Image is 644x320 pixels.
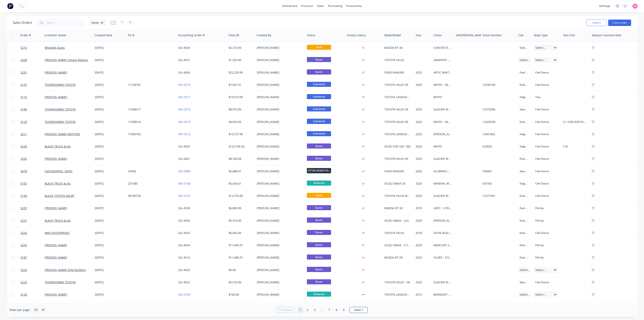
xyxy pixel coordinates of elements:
div: [DATE] [95,46,125,50]
div: 2023 [416,219,429,223]
span: Submitted [307,119,331,124]
div: [PERSON_NAME] - TBC - 2 PAK PAINT [433,219,452,223]
div: TOYOTA LANDCRUISER GXL [384,132,411,136]
a: QU-4559 [178,144,190,148]
input: Search... [47,19,86,27]
div: Pick Up [534,218,545,223]
div: [DATE] [95,169,125,173]
span: Draft [307,193,331,198]
div: 2025 [416,144,429,149]
div: 2025 [416,107,429,111]
div: TOYOTA HILUX SR [384,157,411,161]
div: Single Cab [518,132,530,137]
div: $5,688.01 [229,169,252,173]
span: Submitted [307,106,331,111]
span: 5211 [21,132,27,136]
span: 5228 [21,58,27,62]
a: 5228 [21,54,45,66]
div: TOYOTA HILUX SR [384,107,411,111]
div: Cab Chassis [534,119,551,124]
div: 08100726 [128,194,173,198]
span: Quote [307,69,331,74]
div: $5,310.00 [229,219,252,223]
div: Dual Cab [518,70,530,75]
div: 71000742 [128,132,173,136]
div: GLACIER WHITE - 020 - 2 PAK PAINT [433,194,452,198]
div: 12205030 [482,120,513,124]
img: Factory [7,3,13,9]
div: ISUZU DMAX SX [384,182,411,186]
span: 5147 [21,83,27,87]
div: [PERSON_NAME] [257,120,301,124]
a: [PERSON_NAME] [45,71,67,74]
div: [DATE] [95,144,125,149]
a: INV-3213 [178,120,190,124]
div: [PERSON_NAME] [257,169,301,173]
div: $12,570.00 [229,194,252,198]
div: Cab Chassis [534,156,551,161]
div: ARTIC WHITE - POWDERCOATED [433,71,452,75]
a: 5229 [21,202,45,214]
div: 529832 [482,144,513,149]
div: [PERSON_NAME] TAUPE - POWDERCOATED [433,132,452,136]
div: $5,634.01 [229,182,252,186]
div: settings [597,3,612,9]
a: Page 3 [312,307,318,313]
a: INV-3215 [178,107,190,111]
div: [PERSON_NAME] [257,231,301,235]
div: [DATE] [95,206,125,210]
h1: Sales Orders [13,21,32,25]
span: 5229 [21,206,27,210]
div: [DATE] [95,132,125,136]
div: Order # [20,33,31,37]
span: Quote [307,143,331,149]
div: Cab Chassis [534,168,551,174]
a: INV-3168 [178,182,190,185]
span: FITTED READY FO... [307,168,331,173]
div: Invoice status [347,33,366,37]
div: SATIN BLACK - 2 PAK PAINT [433,231,452,235]
div: 2025 [416,194,429,198]
a: QU-4555 [178,231,190,235]
a: INV-3212 [178,132,190,136]
div: Dual Cab [518,218,530,223]
div: Total ($) [228,33,239,37]
div: [DATE] [95,107,125,111]
div: Cab Chassis [534,181,551,186]
div: Dual Cab [518,82,530,87]
div: [DATE] [95,194,125,198]
div: FORD RANGER [384,169,411,173]
a: [PERSON_NAME] [45,157,67,161]
a: 5224 [21,264,45,276]
div: WHITE - 040 2 PAK PAINT [433,120,452,124]
div: WHITE [433,95,452,99]
div: Cab Chassis [534,70,551,75]
a: TOOWOOMBA TOYOTA [45,120,76,124]
div: Cab [518,33,523,37]
a: Wippells Autos [45,46,65,50]
a: [PERSON_NAME] MOTORS [45,132,80,136]
div: $22,229.99 [229,71,252,75]
span: 5223 [21,280,27,284]
div: Customer Name [44,33,66,37]
a: INV-3217 [178,95,190,99]
div: Single Cab [518,95,530,100]
span: Select... [520,58,530,62]
span: 5130 [21,293,27,297]
div: Single Cab [518,144,530,149]
div: $123,766.50 [229,144,252,149]
div: [DATE] [95,256,125,260]
div: 2023 [416,243,429,247]
a: QU-4561 [178,157,190,161]
div: 11008517 [128,107,173,111]
div: 2018 [416,231,429,235]
a: Page 8 [333,307,340,313]
div: [DATE] [95,231,125,235]
div: WHITE [433,144,452,149]
span: Submitted [307,131,331,136]
a: QU-4558 [178,206,190,210]
a: TOOWOOMBA TOYOTA [45,107,76,111]
a: QU-4556 [178,219,190,222]
a: 5169 [21,301,45,313]
div: GLACIER WHITE - 2 PAK PAINT [433,157,452,161]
